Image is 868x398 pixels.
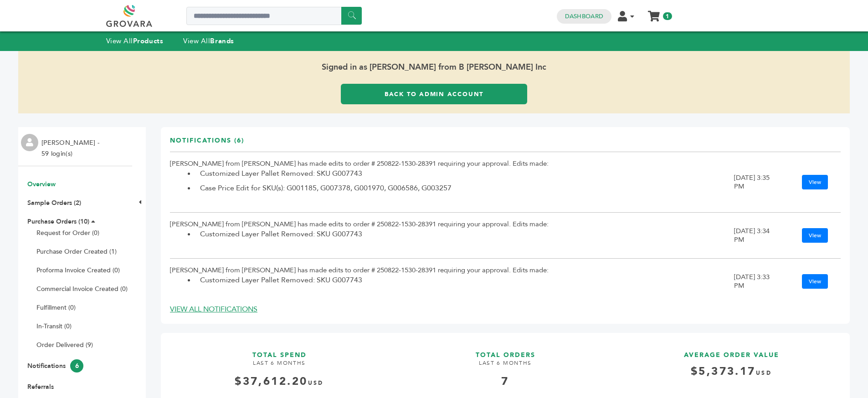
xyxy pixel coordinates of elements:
[36,303,76,312] a: Fulfillment (0)
[622,342,841,360] h3: AVERAGE ORDER VALUE
[170,374,389,389] div: $37,612.20
[663,12,672,20] span: 1
[170,342,389,360] h3: TOTAL SPEND
[396,342,615,360] h3: TOTAL ORDERS
[186,7,362,25] input: Search a product or brand...
[648,8,659,18] a: My Cart
[195,275,734,286] li: Customized Layer Pallet Removed: SKU G007743
[36,266,120,275] a: Proforma Invoice Created (0)
[133,36,163,46] strong: Products
[170,359,389,374] h4: LAST 6 MONTHS
[195,168,734,179] li: Customized Layer Pallet Removed: SKU G007743
[170,136,244,152] h3: Notifications (6)
[802,274,828,289] a: View
[27,362,83,370] a: Notifications6
[565,12,603,20] a: Dashboard
[308,379,324,387] span: USD
[734,273,770,290] div: [DATE] 3:33 PM
[27,199,81,207] a: Sample Orders (2)
[27,217,89,226] a: Purchase Orders (10)
[210,36,234,46] strong: Brands
[106,36,164,46] a: View AllProducts
[802,228,828,243] a: View
[183,36,234,46] a: View AllBrands
[21,134,38,151] img: profile.png
[170,259,734,305] td: [PERSON_NAME] from [PERSON_NAME] has made edits to order # 250822-1530-28391 requiring your appro...
[41,138,102,159] li: [PERSON_NAME] - 59 login(s)
[18,51,850,84] span: Signed in as [PERSON_NAME] from B [PERSON_NAME] Inc
[70,359,83,372] span: 6
[396,374,615,389] div: 7
[396,359,615,374] h4: LAST 6 MONTHS
[170,152,734,213] td: [PERSON_NAME] from [PERSON_NAME] has made edits to order # 250822-1530-28391 requiring your appro...
[195,229,734,240] li: Customized Layer Pallet Removed: SKU G007743
[341,84,527,104] a: Back to Admin Account
[36,247,117,256] a: Purchase Order Created (1)
[36,285,128,293] a: Commercial Invoice Created (0)
[756,369,772,377] span: USD
[170,304,257,314] a: VIEW ALL NOTIFICATIONS
[195,183,734,194] li: Case Price Edit for SKU(s): G001185, G007378, G001970, G006586, G003257
[734,227,770,244] div: [DATE] 3:34 PM
[622,364,841,386] h4: $5,373.17
[622,342,841,386] a: AVERAGE ORDER VALUE $5,373.17USD
[27,383,54,391] a: Referrals
[36,341,93,349] a: Order Delivered (9)
[734,173,770,191] div: [DATE] 3:35 PM
[27,180,56,189] a: Overview
[170,213,734,259] td: [PERSON_NAME] from [PERSON_NAME] has made edits to order # 250822-1530-28391 requiring your appro...
[36,322,72,331] a: In-Transit (0)
[802,175,828,189] a: View
[36,229,99,237] a: Request for Order (0)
